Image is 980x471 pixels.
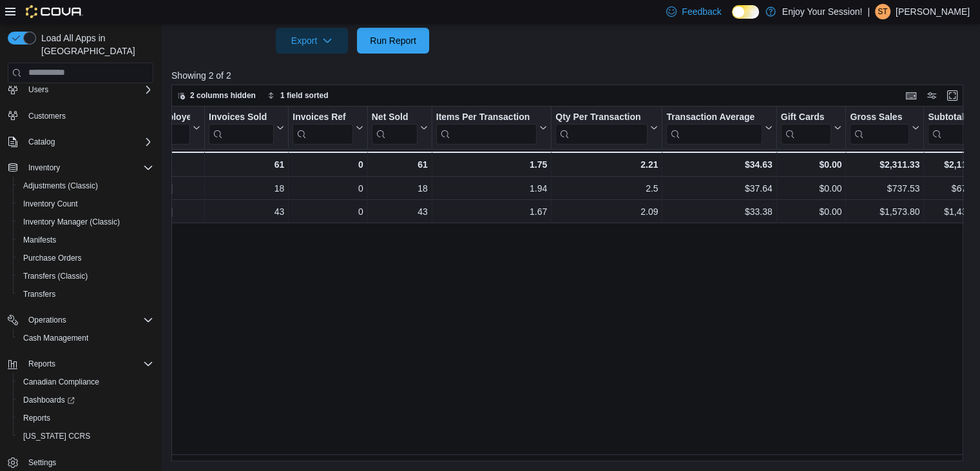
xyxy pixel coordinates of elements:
[280,90,329,101] span: 1 field sorted
[18,392,80,408] a: Dashboards
[13,267,159,285] button: Transfers (Classic)
[13,195,159,213] button: Inventory Count
[666,157,772,172] div: $34.63
[23,312,72,328] button: Operations
[23,271,88,281] span: Transfers (Classic)
[18,268,153,284] span: Transfers (Classic)
[682,5,721,18] span: Feedback
[18,410,55,426] a: Reports
[23,289,55,299] span: Transfers
[28,359,55,369] span: Reports
[23,333,88,343] span: Cash Management
[28,163,60,173] span: Inventory
[370,34,416,47] span: Run Report
[23,431,90,441] span: [US_STATE] CCRS
[293,157,363,172] div: 0
[36,32,153,57] span: Load All Apps in [GEOGRAPHIC_DATA]
[18,214,153,230] span: Inventory Manager (Classic)
[23,356,153,372] span: Reports
[555,157,658,172] div: 2.21
[18,286,153,302] span: Transfers
[18,428,95,444] a: [US_STATE] CCRS
[18,410,153,426] span: Reports
[172,88,261,103] button: 2 columns hidden
[23,356,61,372] button: Reports
[23,134,60,150] button: Catalog
[26,5,83,18] img: Cova
[28,137,55,147] span: Catalog
[924,88,939,103] button: Display options
[23,82,53,97] button: Users
[262,88,334,103] button: 1 field sorted
[13,213,159,231] button: Inventory Manager (Classic)
[850,157,919,172] div: $2,311.33
[3,159,159,177] button: Inventory
[18,268,93,284] a: Transfers (Classic)
[867,4,870,19] p: |
[23,199,78,209] span: Inventory Count
[13,249,159,267] button: Purchase Orders
[23,454,153,470] span: Settings
[23,134,153,150] span: Catalog
[13,329,159,347] button: Cash Management
[18,196,153,212] span: Inventory Count
[23,235,56,245] span: Manifests
[18,330,153,346] span: Cash Management
[276,28,348,54] button: Export
[372,157,428,172] div: 61
[18,250,87,266] a: Purchase Orders
[23,108,153,124] span: Customers
[283,28,340,54] span: Export
[18,214,125,230] a: Inventory Manager (Classic)
[23,377,99,387] span: Canadian Compliance
[18,178,103,194] a: Adjustments (Classic)
[13,373,159,391] button: Canadian Compliance
[23,312,153,328] span: Operations
[23,160,65,175] button: Inventory
[782,4,863,19] p: Enjoy Your Session!
[18,374,104,390] a: Canadian Compliance
[3,133,159,151] button: Catalog
[18,428,153,444] span: Washington CCRS
[13,409,159,427] button: Reports
[13,231,159,249] button: Manifests
[28,315,66,325] span: Operations
[13,391,159,409] a: Dashboards
[18,250,153,266] span: Purchase Orders
[18,232,61,248] a: Manifests
[209,157,284,172] div: 61
[903,88,919,103] button: Keyboard shortcuts
[23,82,153,97] span: Users
[436,157,548,172] div: 1.75
[875,4,890,19] div: Shannon Thompson
[23,108,71,124] a: Customers
[3,106,159,125] button: Customers
[18,232,153,248] span: Manifests
[357,28,429,54] button: Run Report
[23,455,61,470] a: Settings
[896,4,970,19] p: [PERSON_NAME]
[18,196,83,212] a: Inventory Count
[23,217,120,227] span: Inventory Manager (Classic)
[18,374,153,390] span: Canadian Compliance
[171,69,971,82] p: Showing 2 of 2
[3,355,159,373] button: Reports
[23,160,153,175] span: Inventory
[732,19,733,19] span: Dark Mode
[23,413,50,423] span: Reports
[13,177,159,195] button: Adjustments (Classic)
[28,111,66,121] span: Customers
[18,392,153,408] span: Dashboards
[945,88,960,103] button: Enter fullscreen
[23,395,75,405] span: Dashboards
[18,286,61,302] a: Transfers
[28,85,48,95] span: Users
[3,81,159,99] button: Users
[878,4,887,19] span: ST
[18,330,93,346] a: Cash Management
[190,90,256,101] span: 2 columns hidden
[28,457,56,468] span: Settings
[18,178,153,194] span: Adjustments (Classic)
[23,253,82,263] span: Purchase Orders
[13,427,159,445] button: [US_STATE] CCRS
